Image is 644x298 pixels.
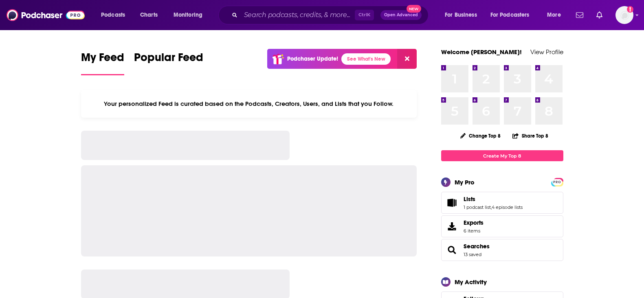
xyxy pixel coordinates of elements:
[615,6,633,24] span: Logged in as mcastricone
[464,219,484,226] span: Exports
[355,10,374,20] span: Ctrl K
[101,9,125,21] span: Podcasts
[491,204,492,210] span: ,
[241,9,355,22] input: Search podcasts, credits, & more...
[464,252,481,257] a: 13 saved
[464,195,475,203] span: Lists
[627,6,633,13] svg: Add a profile image
[573,8,587,22] a: Show notifications dropdown
[7,7,85,23] img: Podchaser - Follow, Share and Rate Podcasts
[547,9,561,21] span: More
[615,6,633,24] img: User Profile
[444,221,460,232] span: Exports
[174,9,202,21] span: Monitoring
[441,215,563,237] a: Exports
[441,150,563,161] a: Create My Top 8
[464,243,490,250] a: Searches
[464,204,491,210] a: 1 podcast list
[552,179,562,185] span: PRO
[455,131,506,141] button: Change Top 8
[135,9,163,22] a: Charts
[530,48,563,56] a: View Profile
[444,197,460,208] a: Lists
[134,50,203,69] span: Popular Feed
[490,9,530,21] span: For Podcasters
[552,179,562,185] a: PRO
[287,55,338,62] p: Podchaser Update!
[407,5,421,13] span: New
[168,9,213,22] button: open menu
[615,6,633,24] button: Show profile menu
[441,239,563,261] span: Searches
[226,6,436,24] div: Search podcasts, credits, & more...
[441,48,522,56] a: Welcome [PERSON_NAME]!
[455,278,487,286] div: My Activity
[95,9,136,22] button: open menu
[384,13,418,17] span: Open Advanced
[439,9,487,22] button: open menu
[464,195,523,203] a: Lists
[140,9,158,21] span: Charts
[485,9,541,22] button: open menu
[445,9,477,21] span: For Business
[455,178,475,186] div: My Pro
[441,192,563,214] span: Lists
[341,53,391,65] a: See What's New
[134,50,203,75] a: Popular Feed
[464,228,484,234] span: 6 items
[380,10,422,20] button: Open AdvancedNew
[444,244,460,256] a: Searches
[512,128,549,144] button: Share Top 8
[541,9,571,22] button: open menu
[81,50,124,75] a: My Feed
[492,204,523,210] a: 4 episode lists
[81,50,124,69] span: My Feed
[593,8,606,22] a: Show notifications dropdown
[81,90,417,118] div: Your personalized Feed is curated based on the Podcasts, Creators, Users, and Lists that you Follow.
